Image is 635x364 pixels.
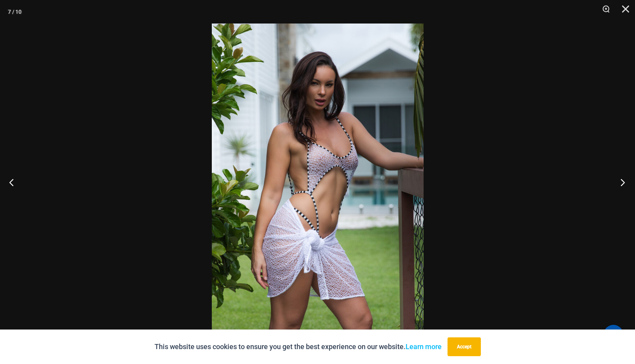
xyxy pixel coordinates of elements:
[606,163,635,202] button: Next
[155,341,442,353] p: This website uses cookies to ensure you get the best experience on our website.
[406,342,442,351] a: Learn more
[8,6,22,18] div: 7 / 10
[448,337,481,356] button: Accept
[212,24,424,340] img: Inferno Mesh Black White 8561 One Piece St Martin White 5996 Sarong 05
